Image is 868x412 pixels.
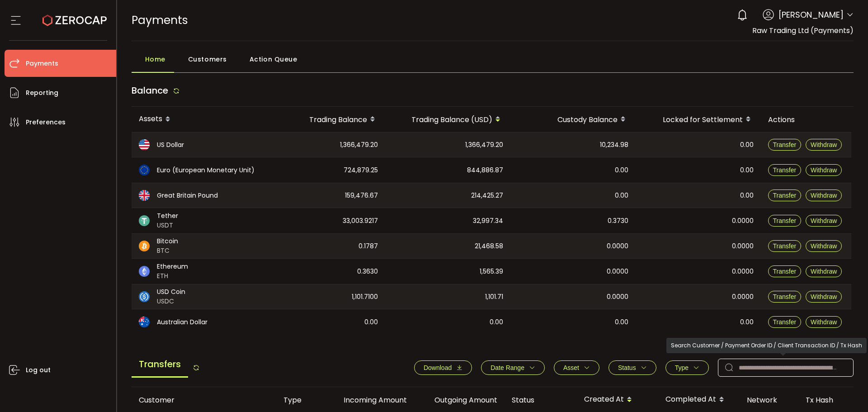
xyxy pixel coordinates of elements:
[768,316,802,328] button: Transfer
[481,360,545,375] button: Date Range
[554,360,599,375] button: Asset
[132,352,188,378] span: Transfers
[811,217,837,224] span: Withdraw
[577,392,658,407] div: Created At
[768,164,802,176] button: Transfer
[475,241,503,251] span: 21,468.58
[811,242,837,250] span: Withdraw
[773,141,797,148] span: Transfer
[471,190,503,201] span: 214,425.27
[157,287,185,297] span: USD Coin
[145,50,165,68] span: Home
[157,166,255,175] span: Euro (European Monetary Unit)
[157,211,178,221] span: Tether
[26,57,58,70] span: Payments
[811,141,837,148] span: Withdraw
[139,317,150,327] img: aud_portfolio.svg
[473,216,503,226] span: 32,997.34
[615,190,628,201] span: 0.00
[490,317,503,327] span: 0.00
[424,364,452,371] span: Download
[811,318,837,326] span: Withdraw
[806,291,842,303] button: Withdraw
[806,139,842,151] button: Withdraw
[607,292,628,302] span: 0.0000
[414,360,472,375] button: Download
[607,241,628,251] span: 0.0000
[675,364,689,371] span: Type
[773,242,797,250] span: Transfer
[139,291,150,302] img: usdc_portfolio.svg
[157,262,188,271] span: Ethereum
[811,268,837,275] span: Withdraw
[732,292,754,302] span: 0.0000
[740,190,754,201] span: 0.00
[132,395,276,405] div: Customer
[768,265,802,277] button: Transfer
[732,216,754,226] span: 0.0000
[344,165,378,175] span: 724,879.25
[773,192,797,199] span: Transfer
[732,266,754,277] span: 0.0000
[157,297,185,306] span: USDC
[600,140,628,150] span: 10,234.98
[139,215,150,226] img: usdt_portfolio.svg
[132,112,272,127] div: Assets
[467,165,503,175] span: 844,886.87
[26,364,51,377] span: Log out
[806,164,842,176] button: Withdraw
[806,189,842,201] button: Withdraw
[157,237,178,246] span: Bitcoin
[811,192,837,199] span: Withdraw
[740,395,798,405] div: Network
[352,292,378,302] span: 1,101.7100
[157,140,184,150] span: US Dollar
[340,140,378,150] span: 1,366,479.20
[618,364,636,371] span: Status
[157,271,188,281] span: ETH
[272,112,385,127] div: Trading Balance
[773,318,797,326] span: Transfer
[26,86,58,99] span: Reporting
[740,165,754,175] span: 0.00
[740,317,754,327] span: 0.00
[480,266,503,277] span: 1,565.39
[768,189,802,201] button: Transfer
[139,241,150,251] img: btc_portfolio.svg
[26,116,66,129] span: Preferences
[364,317,378,327] span: 0.00
[276,395,324,405] div: Type
[139,266,150,277] img: eth_portfolio.svg
[607,266,628,277] span: 0.0000
[636,112,761,127] div: Locked for Settlement
[811,293,837,300] span: Withdraw
[773,166,797,174] span: Transfer
[465,140,503,150] span: 1,366,479.20
[740,140,754,150] span: 0.00
[139,139,150,150] img: usd_portfolio.svg
[343,216,378,226] span: 33,003.9217
[609,360,656,375] button: Status
[157,317,208,327] span: Australian Dollar
[132,12,188,28] span: Payments
[157,191,218,200] span: Great Britain Pound
[811,166,837,174] span: Withdraw
[491,364,524,371] span: Date Range
[658,392,740,407] div: Completed At
[157,221,178,230] span: USDT
[665,360,709,375] button: Type
[563,364,579,371] span: Asset
[414,395,505,405] div: Outgoing Amount
[768,291,802,303] button: Transfer
[505,395,577,405] div: Status
[806,240,842,252] button: Withdraw
[132,84,168,97] span: Balance
[778,9,844,21] span: [PERSON_NAME]
[768,215,802,227] button: Transfer
[806,265,842,277] button: Withdraw
[732,241,754,251] span: 0.0000
[385,112,510,127] div: Trading Balance (USD)
[761,114,851,125] div: Actions
[806,215,842,227] button: Withdraw
[615,317,628,327] span: 0.00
